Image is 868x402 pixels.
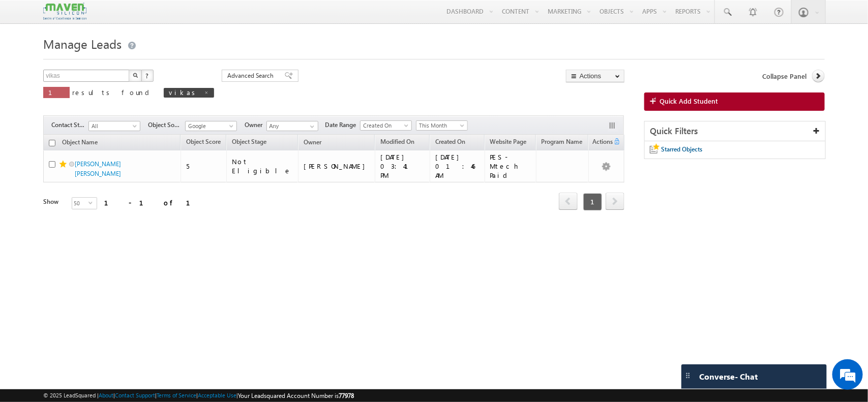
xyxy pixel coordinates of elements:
a: next [606,194,624,210]
a: Acceptable Use [198,392,236,398]
a: Created On [430,136,470,149]
span: 77978 [339,392,354,399]
a: Contact Support [115,392,155,398]
div: [PERSON_NAME] [304,162,370,171]
img: d_60004797649_company_0_60004797649 [17,53,43,67]
div: 5 [186,162,222,171]
span: Object Source [148,120,185,130]
span: 1 [583,193,602,210]
span: Converse - Chat [699,372,758,381]
button: ? [141,70,154,82]
img: Custom Logo [43,3,86,20]
a: prev [559,194,578,210]
div: PES-Mtech Paid [490,152,531,180]
div: Chat with us now [53,53,171,67]
span: Starred Objects [661,145,702,153]
span: Created On [435,138,465,145]
span: Contact Stage [51,120,88,130]
input: Type to Search [266,121,318,131]
span: Object Score [186,138,221,145]
span: prev [559,193,578,210]
textarea: Type your message and hit 'Enter' [13,94,186,304]
span: All [89,121,137,131]
span: results found [72,88,153,97]
a: Created On [360,120,412,131]
a: Website Page [485,136,532,149]
span: Your Leadsquared Account Number is [238,392,354,399]
div: Quick Filters [645,121,825,141]
span: Program Name [542,138,583,145]
a: Modified On [375,136,420,149]
span: Website Page [490,138,527,145]
div: 1 - 1 of 1 [104,197,202,208]
span: vikas [169,88,199,97]
span: Google [186,121,234,131]
span: select [88,200,97,205]
div: Not Eligible [232,157,293,175]
span: Quick Add Student [660,97,718,106]
span: Object Stage [232,138,266,145]
span: next [606,193,624,210]
span: Advanced Search [227,71,277,80]
div: Show [43,197,64,206]
a: Google [185,121,237,131]
span: Owner [304,138,321,146]
span: Manage Leads [43,36,122,52]
a: All [88,121,140,131]
span: This Month [416,121,465,130]
span: 1 [48,88,65,97]
span: Actions [589,136,613,149]
span: Collapse Panel [763,72,807,81]
div: [DATE] 01:46 AM [435,152,480,180]
button: Actions [566,70,624,82]
a: Terms of Service [157,392,196,398]
img: Search [133,73,138,78]
a: About [99,392,113,398]
a: This Month [416,120,468,131]
span: Owner [245,120,266,130]
a: Quick Add Student [644,92,825,111]
div: Minimize live chat window [167,5,191,29]
span: ? [145,71,150,80]
span: Created On [361,121,409,130]
span: 50 [72,198,88,209]
a: Object Stage [227,136,272,149]
em: Start Chat [138,313,185,327]
span: Date Range [325,120,360,130]
a: Object Name [57,137,103,150]
span: © 2025 LeadSquared | | | | | [43,391,354,400]
a: Program Name [536,136,588,149]
img: carter-drag [684,372,692,380]
a: Show All Items [305,121,317,132]
span: Modified On [380,138,414,145]
a: Object Score [181,136,226,149]
input: Check all records [49,140,55,146]
div: [DATE] 03:41 PM [380,152,426,180]
a: [PERSON_NAME] [PERSON_NAME] [75,160,121,177]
